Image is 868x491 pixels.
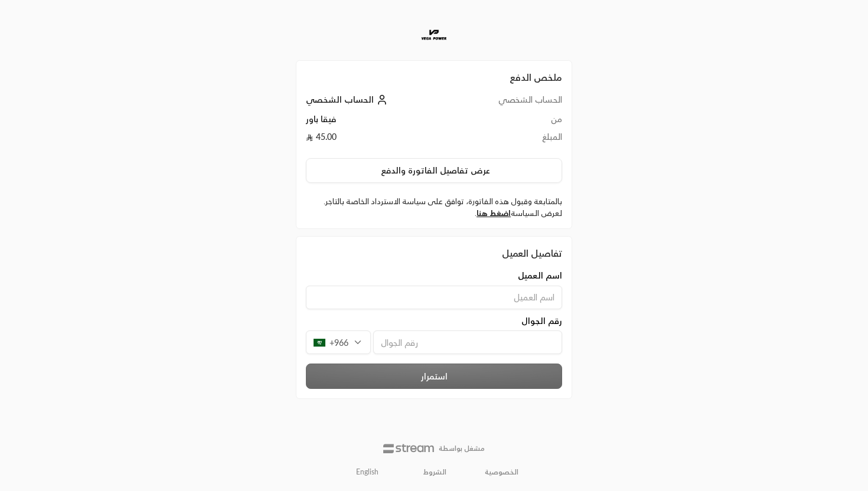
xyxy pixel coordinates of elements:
a: الخصوصية [485,467,518,477]
input: اسم العميل [306,286,562,309]
a: English [350,463,385,482]
span: اسم العميل [518,270,562,281]
img: Company Logo [418,19,450,51]
div: +966 [306,330,371,354]
label: بالمتابعة وقبول هذه الفاتورة، توافق على سياسة الاسترداد الخاصة بالتاجر. لعرض السياسة . [306,196,562,219]
td: الحساب الشخصي [452,94,562,113]
a: اضغط هنا [477,208,511,218]
span: الحساب الشخصي [306,94,374,104]
input: رقم الجوال [373,330,562,354]
td: من [452,113,562,131]
div: تفاصيل العميل [306,246,562,260]
p: مشغل بواسطة [439,444,485,453]
a: الشروط [423,467,446,477]
td: 45.00 [306,131,452,149]
button: عرض تفاصيل الفاتورة والدفع [306,158,562,183]
a: الحساب الشخصي [306,94,390,104]
h2: ملخص الدفع [306,70,562,84]
td: فيقا باور [306,113,452,131]
td: المبلغ [452,131,562,149]
span: رقم الجوال [521,315,562,327]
